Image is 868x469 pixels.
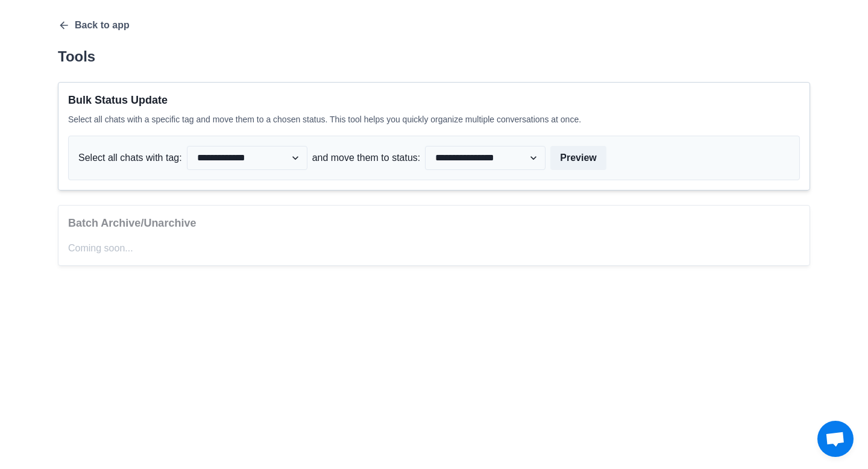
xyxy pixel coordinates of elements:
[68,215,800,231] p: Batch Archive/Unarchive
[58,46,810,68] p: Tools
[550,146,606,170] button: Preview
[68,241,800,256] p: Coming soon...
[817,421,854,457] div: Open chat
[68,92,800,109] p: Bulk Status Update
[68,113,800,126] p: Select all chats with a specific tag and move them to a chosen status. This tool helps you quickl...
[78,151,182,165] p: Select all chats with tag:
[312,151,421,165] p: and move them to status:
[58,19,130,31] button: Back to app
